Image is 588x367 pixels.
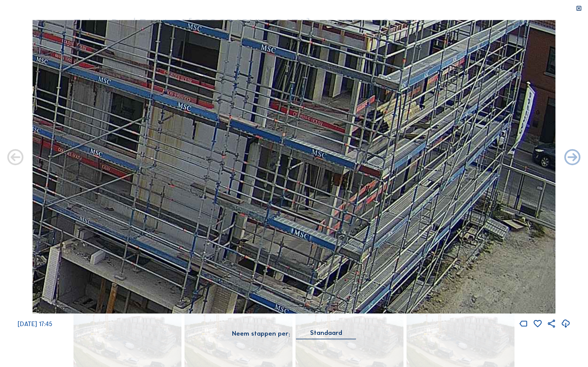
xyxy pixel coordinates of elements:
[232,330,290,337] div: Neem stappen per:
[33,20,555,313] img: Image
[296,329,356,339] div: Standaard
[18,320,52,328] span: [DATE] 17:45
[6,148,25,168] i: Forward
[310,329,342,336] div: Standaard
[563,148,582,168] i: Back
